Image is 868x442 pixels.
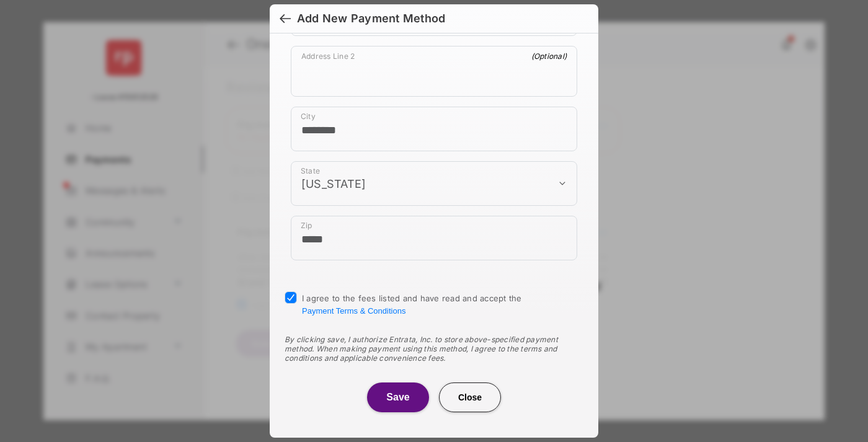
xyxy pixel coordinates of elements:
div: payment_method_screening[postal_addresses][addressLine2] [291,46,577,97]
button: Save [367,382,429,412]
button: Close [439,382,501,412]
div: payment_method_screening[postal_addresses][postalCode] [291,216,577,260]
div: By clicking save, I authorize Entrata, Inc. to store above-specified payment method. When making ... [285,335,583,363]
div: Add New Payment Method [297,12,445,25]
div: payment_method_screening[postal_addresses][locality] [291,107,577,151]
span: I agree to the fees listed and have read and accept the [302,293,522,316]
div: payment_method_screening[postal_addresses][administrativeArea] [291,161,577,206]
button: I agree to the fees listed and have read and accept the [302,306,405,316]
